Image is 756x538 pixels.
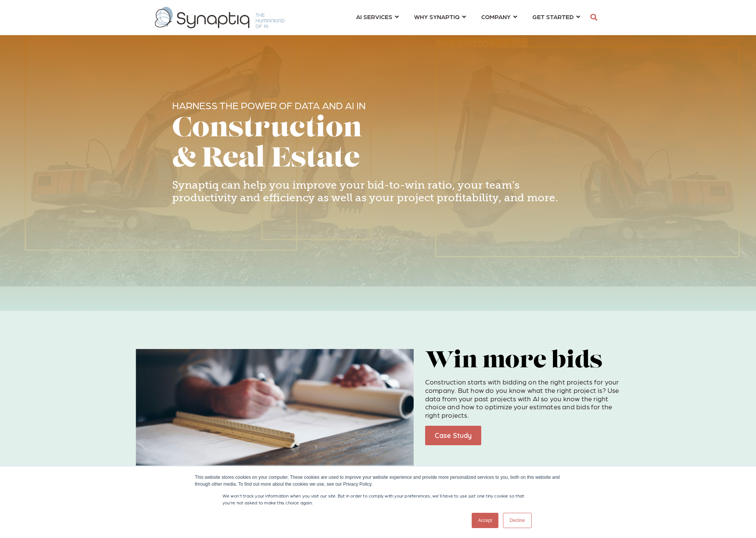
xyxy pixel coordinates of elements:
a: WHY SYNAPTIQ [414,10,466,24]
img: synaptiq logo-1 [155,7,285,28]
a: Decline [503,513,531,528]
a: GET STARTED [532,10,580,24]
a: AI SERVICES [356,10,399,24]
iframe: Embedded CTA [487,426,567,445]
div: This website stores cookies on your computer. These cookies are used to improve your website expe... [195,474,561,488]
p: Construction starts with bidding on the right projects for your company. But how do you know what... [425,378,621,419]
span: WHY SYNAPTIQ [414,11,459,22]
a: Accept [472,513,499,528]
nav: menu [348,4,588,31]
iframe: Embedded CTA [258,208,357,227]
a: COMPANY [481,10,517,24]
h6: HARNESS THE POWER OF DATA AND AI IN [172,99,584,111]
span: COMPANY [481,11,511,22]
h4: Synaptiq can help you improve your bid-to-win ratio, your team’s productivity and efficiency as w... [172,179,584,204]
p: We won't track your information when you visit our site. But in order to comply with your prefere... [222,492,534,506]
img: daniel-mccullough--FPFq_trr2Y-unsplash-2000x1125 [136,349,414,506]
a: Case Study [425,426,481,445]
iframe: Embedded CTA [172,208,252,227]
span: GET STARTED [532,11,574,22]
span: AI SERVICES [356,11,392,22]
h2: Win more bids [425,349,621,374]
h1: Construction & Real Estate [172,115,584,175]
